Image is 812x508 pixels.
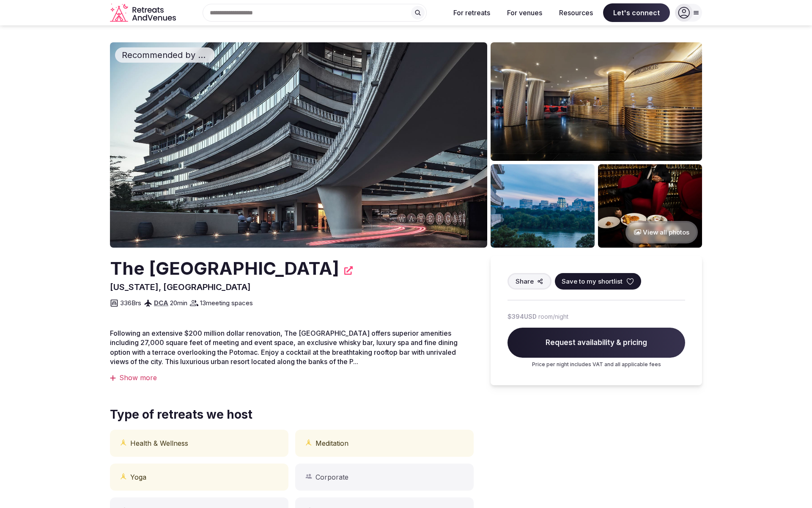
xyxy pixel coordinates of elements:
[110,329,458,366] span: Following an extensive $200 million dollar renovation, The [GEOGRAPHIC_DATA] offers superior amen...
[110,406,252,423] span: Type of retreats we host
[447,3,497,22] button: For retreats
[170,298,187,307] span: 20 min
[110,373,474,382] div: Show more
[552,3,600,22] button: Resources
[110,282,251,292] span: [US_STATE], [GEOGRAPHIC_DATA]
[538,312,568,321] span: room/night
[200,298,253,307] span: 13 meeting spaces
[507,361,685,368] p: Price per night includes VAT and all applicable fees
[562,277,623,286] span: Save to my shortlist
[110,256,339,281] h2: The [GEOGRAPHIC_DATA]
[491,164,595,248] img: Venue gallery photo
[154,299,168,307] a: DCA
[603,3,670,22] span: Let's connect
[500,3,549,22] button: For venues
[115,47,215,63] div: Recommended by Raptor Maps
[491,42,702,161] img: Venue gallery photo
[120,298,141,307] span: 336 Brs
[507,312,537,321] span: $394 USD
[118,49,211,61] span: Recommended by Raptor Maps
[598,164,702,248] img: Venue gallery photo
[516,277,534,286] span: Share
[110,3,178,22] a: Visit the homepage
[110,3,178,22] svg: Retreats and Venues company logo
[507,273,551,290] button: Share
[507,328,685,358] span: Request availability & pricing
[110,42,487,248] img: Venue cover photo
[555,273,641,290] button: Save to my shortlist
[625,221,698,243] button: View all photos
